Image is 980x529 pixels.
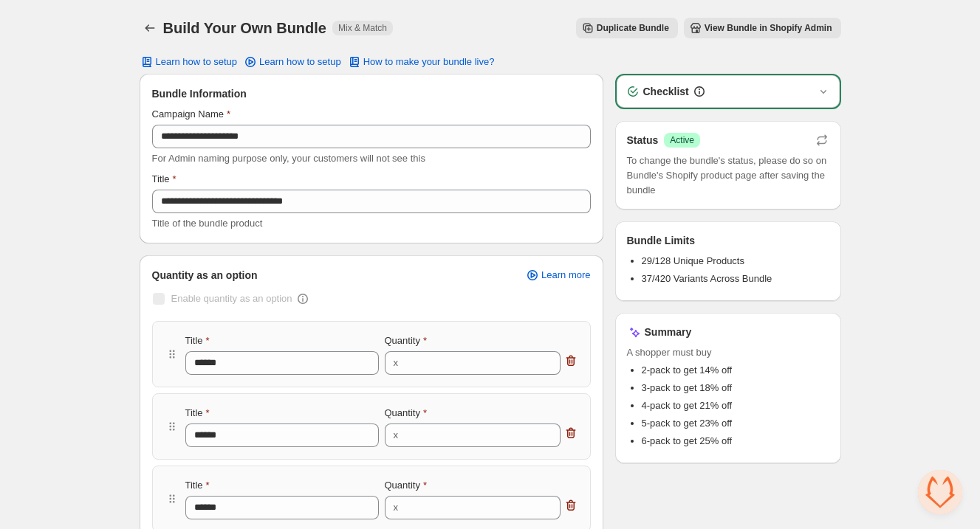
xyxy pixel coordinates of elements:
[171,293,292,304] span: Enable quantity as an option
[918,470,962,514] a: Open chat
[627,345,829,360] span: A shopper must buy
[131,52,247,72] button: Learn how to setup
[645,325,692,339] h3: Summary
[152,218,263,229] span: Title of the bundle product
[684,18,841,38] button: View Bundle in Shopify Admin
[140,18,160,38] button: Back
[185,333,210,348] label: Title
[394,500,399,515] div: x
[541,269,590,281] span: Learn more
[385,406,427,421] label: Quantity
[234,52,350,72] a: Learn how to setup
[185,406,210,421] label: Title
[642,398,829,413] li: 4-pack to get 21% off
[385,333,427,348] label: Quantity
[705,22,832,34] span: View Bundle in Shopify Admin
[516,265,599,286] a: Learn more
[152,107,231,122] label: Campaign Name
[597,22,669,34] span: Duplicate Bundle
[156,56,238,68] span: Learn how to setup
[642,381,829,395] li: 3-pack to get 18% off
[642,416,829,431] li: 5-pack to get 23% off
[338,22,387,34] span: Mix & Match
[627,153,829,198] span: To change the bundle's status, please do so on Bundle's Shopify product page after saving the bundle
[642,434,829,449] li: 6-pack to get 25% off
[642,255,744,266] span: 29/128 Unique Products
[163,19,326,37] h1: Build Your Own Bundle
[152,153,425,164] span: For Admin naming purpose only, your customers will not see this
[152,172,177,187] label: Title
[185,478,210,493] label: Title
[670,134,694,146] span: Active
[338,52,504,72] button: How to make your bundle live?
[259,56,341,68] span: Learn how to setup
[394,356,399,370] div: x
[643,84,689,99] h3: Checklist
[642,363,829,378] li: 2-pack to get 14% off
[385,478,427,493] label: Quantity
[627,233,696,248] h3: Bundle Limits
[152,268,258,283] span: Quantity as an option
[576,18,678,38] button: Duplicate Bundle
[642,273,772,284] span: 37/420 Variants Across Bundle
[627,133,659,148] h3: Status
[363,56,495,68] span: How to make your bundle live?
[152,86,247,101] span: Bundle Information
[394,428,399,443] div: x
